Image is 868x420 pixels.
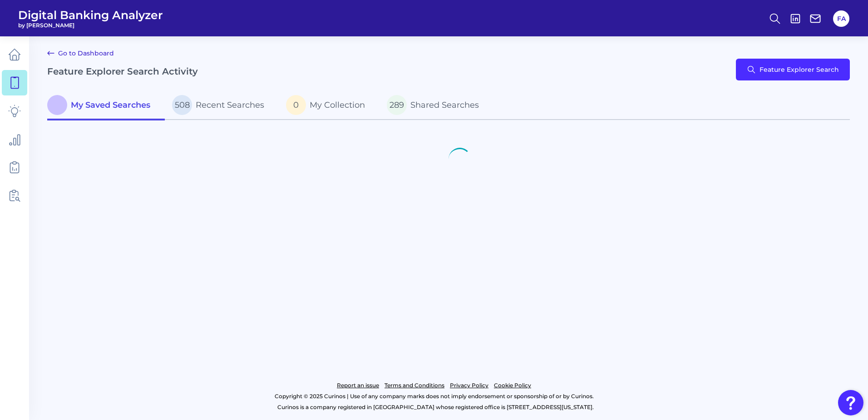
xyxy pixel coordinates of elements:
[387,95,407,115] span: 289
[18,22,163,29] span: by [PERSON_NAME]
[44,391,824,402] p: Copyright © 2025 Curinos | Use of any company marks does not imply endorsement or sponsorship of ...
[736,59,850,80] button: Feature Explorer Search
[286,95,306,115] span: 0
[759,66,839,73] span: Feature Explorer Search
[310,100,365,110] span: My Collection
[337,380,379,391] a: Report an issue
[172,95,192,115] span: 508
[410,100,479,110] span: Shared Searches
[838,390,863,415] button: Open Resource Center
[47,48,114,59] a: Go to Dashboard
[71,100,150,110] span: My Saved Searches
[279,91,380,120] a: 0My Collection
[47,91,165,120] a: My Saved Searches
[450,380,488,391] a: Privacy Policy
[494,380,531,391] a: Cookie Policy
[18,8,163,22] span: Digital Banking Analyzer
[380,91,493,120] a: 289Shared Searches
[385,380,444,391] a: Terms and Conditions
[47,402,824,413] p: Curinos is a company registered in [GEOGRAPHIC_DATA] whose registered office is [STREET_ADDRESS][...
[47,66,198,77] h2: Feature Explorer Search Activity
[833,10,849,27] button: FA
[165,91,279,120] a: 508Recent Searches
[196,100,264,110] span: Recent Searches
